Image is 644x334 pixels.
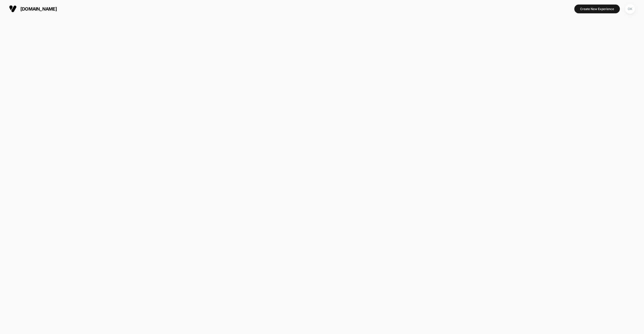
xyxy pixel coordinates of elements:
button: OK [624,4,636,14]
button: [DOMAIN_NAME] [8,5,58,13]
button: Create New Experience [574,5,620,13]
span: [DOMAIN_NAME] [20,6,57,12]
div: OK [625,4,635,14]
img: Visually logo [9,5,17,13]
